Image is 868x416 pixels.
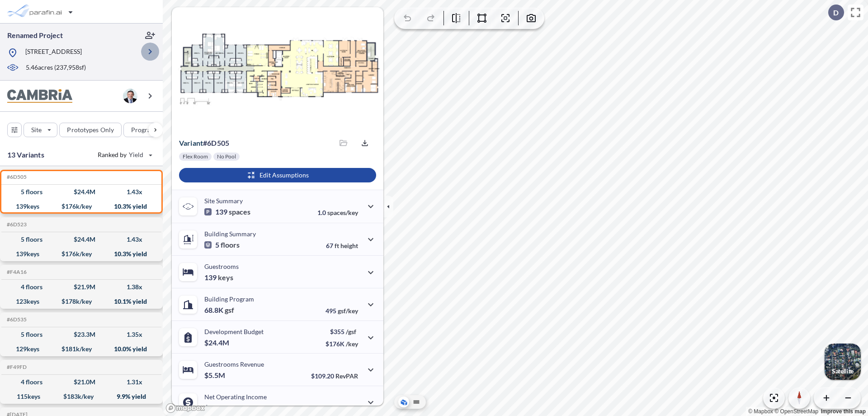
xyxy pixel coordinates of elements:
[825,344,861,380] button: Switcher ImageSatellite
[7,89,72,103] img: BrandImage
[821,408,866,415] a: Improve this map
[335,242,339,249] span: ft
[311,372,358,380] p: $109.20
[338,405,358,412] span: margin
[183,153,208,160] p: Flex Room
[317,209,358,216] p: 1.0
[259,171,309,180] p: Edit Assumptions
[67,125,114,134] p: Prototypes Only
[218,273,233,282] span: keys
[833,9,839,17] p: D
[825,344,861,380] img: Switcher Image
[179,139,203,147] span: Variant
[204,230,256,238] p: Building Summary
[7,149,44,160] p: 13 Variants
[338,307,358,315] span: gsf/key
[204,371,226,380] p: $5.5M
[327,209,358,216] span: spaces/key
[204,338,231,347] p: $24.4M
[204,306,234,315] p: 68.8K
[398,397,409,407] button: Aerial View
[204,295,254,303] p: Building Program
[5,221,27,228] h5: Click to copy the code
[26,63,86,73] p: 5.46 acres ( 237,958 sf)
[346,340,358,348] span: /key
[179,168,376,182] button: Edit Assumptions
[204,403,226,412] p: $2.5M
[165,403,205,413] a: Mapbox homepage
[346,328,356,335] span: /gsf
[90,148,158,162] button: Ranked by Yield
[31,125,42,134] p: Site
[123,123,172,137] button: Program
[24,123,57,137] button: Site
[217,153,236,160] p: No Pool
[179,139,229,148] p: # 6d505
[325,328,358,335] p: $355
[204,263,239,270] p: Guestrooms
[7,30,63,40] p: Renamed Project
[229,207,250,216] span: spaces
[221,240,240,249] span: floors
[204,240,240,249] p: 5
[325,307,358,315] p: 495
[204,328,264,335] p: Development Budget
[411,397,422,407] button: Site Plan
[5,269,27,275] h5: Click to copy the code
[204,273,233,282] p: 139
[5,174,27,180] h5: Click to copy the code
[832,368,854,375] p: Satellite
[123,89,137,103] img: user logo
[204,207,250,216] p: 139
[325,340,358,348] p: $176K
[774,408,818,415] a: OpenStreetMap
[59,123,122,137] button: Prototypes Only
[131,125,156,134] p: Program
[326,242,358,249] p: 67
[5,364,27,370] h5: Click to copy the code
[204,393,267,401] p: Net Operating Income
[320,405,358,412] p: 45.0%
[204,197,243,205] p: Site Summary
[129,150,144,159] span: Yield
[748,408,773,415] a: Mapbox
[225,306,234,315] span: gsf
[204,360,264,368] p: Guestrooms Revenue
[25,47,82,58] p: [STREET_ADDRESS]
[335,372,358,380] span: RevPAR
[5,316,27,323] h5: Click to copy the code
[340,242,358,249] span: height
